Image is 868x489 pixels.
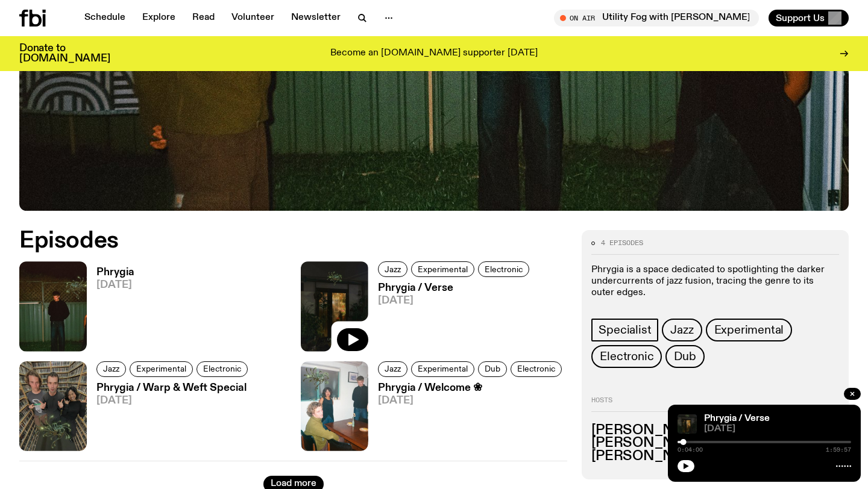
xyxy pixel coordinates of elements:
span: 4 episodes [601,240,643,246]
span: Jazz [103,364,119,373]
button: On AirUtility Fog with [PERSON_NAME] [554,10,759,26]
h3: Phrygia / Warp & Weft Special [96,383,251,393]
a: Phrygia / Warp & Weft Special[DATE] [87,383,251,451]
span: Electronic [517,364,555,373]
span: Tune in live [567,13,753,22]
p: Phrygia is a space dedicated to spotlighting the darker undercurrents of jazz fusion, tracing the... [591,264,839,299]
a: Volunteer [224,10,281,26]
span: Support Us [776,13,825,23]
a: Phrygia / Welcome ❀[DATE] [368,383,565,451]
span: [DATE] [378,296,533,306]
span: [DATE] [378,396,565,406]
a: Electronic [511,361,562,377]
a: Newsletter [284,10,348,26]
a: Electronic [478,261,529,277]
a: Jazz [662,319,702,341]
a: Electronic [197,361,248,377]
h3: Donate to [DOMAIN_NAME] [19,43,110,64]
span: [DATE] [96,396,251,406]
a: Experimental [706,319,793,341]
a: Dub [665,345,704,368]
a: Phrygia[DATE] [87,267,134,351]
span: Experimental [714,323,784,337]
a: Read [185,10,222,26]
h3: [PERSON_NAME] [591,424,839,437]
a: Phrygia / Verse[DATE] [368,283,533,351]
h3: Phrygia / Welcome ❀ [378,383,565,393]
a: Explore [135,10,183,26]
h3: [PERSON_NAME] [591,450,839,463]
a: Schedule [77,10,133,26]
span: Electronic [485,264,523,273]
span: 0:04:00 [678,447,703,453]
h3: Phrygia / Verse [378,283,533,293]
a: Experimental [411,361,474,377]
span: Experimental [136,364,186,373]
span: [DATE] [704,425,851,434]
a: Electronic [591,345,662,368]
a: Jazz [96,361,126,377]
span: Electronic [203,364,241,373]
img: A greeny-grainy film photo of Bela, John and Bindi at night. They are standing in a backyard on g... [19,261,87,351]
span: Experimental [418,264,468,273]
span: Jazz [670,323,693,337]
h2: Hosts [591,397,839,411]
span: Experimental [418,364,468,373]
span: Jazz [385,364,401,373]
a: Phrygia / Verse [704,414,770,423]
a: Experimental [130,361,193,377]
button: Support Us [769,10,849,26]
span: [DATE] [96,280,134,290]
span: Dub [485,364,500,373]
p: Become an [DOMAIN_NAME] supporter [DATE] [330,48,538,59]
a: Specialist [591,319,658,341]
a: Jazz [378,261,407,277]
span: Jazz [385,264,401,273]
a: Jazz [378,361,407,377]
span: Specialist [599,323,651,337]
a: Experimental [411,261,474,277]
h3: Phrygia [96,267,134,278]
h3: [PERSON_NAME] [591,437,839,450]
h2: Episodes [19,230,567,252]
span: 1:59:57 [826,447,851,453]
a: Dub [478,361,507,377]
span: Dub [674,350,696,363]
span: Electronic [600,350,653,363]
